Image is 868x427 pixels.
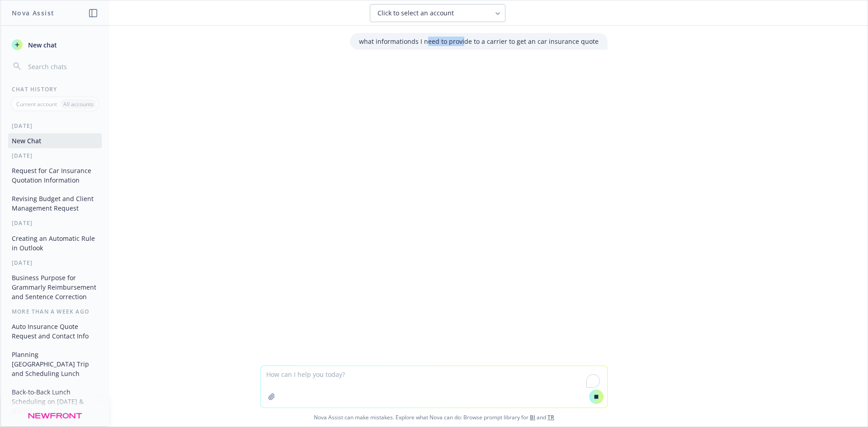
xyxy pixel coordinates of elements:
input: Search chats [26,60,98,73]
button: New chat [8,37,102,53]
div: [DATE] [1,259,109,267]
p: All accounts [63,100,94,108]
button: Auto Insurance Quote Request and Contact Info [8,319,102,343]
button: Request for Car Insurance Quotation Information [8,163,102,188]
div: [DATE] [1,122,109,130]
button: Revising Budget and Client Management Request [8,191,102,216]
div: [DATE] [1,152,109,160]
button: Planning [GEOGRAPHIC_DATA] Trip and Scheduling Lunch [8,347,102,381]
button: Click to select an account [370,4,505,22]
button: Business Purpose for Grammarly Reimbursement and Sentence Correction [8,270,102,304]
button: Back-to-Back Lunch Scheduling on [DATE] & [DATE] [8,385,102,418]
p: Current account [16,100,57,108]
span: Nova Assist can make mistakes. Explore what Nova can do: Browse prompt library for and [4,408,864,427]
p: what informationds I need to provide to a carrier to get an car insurance quote [359,37,599,46]
button: New Chat [8,133,102,148]
div: [DATE] [1,219,109,227]
textarea: To enrich screen reader interactions, please activate Accessibility in Grammarly extension settings [261,366,607,408]
span: New chat [26,40,57,50]
div: Chat History [1,85,109,93]
div: More than a week ago [1,308,109,315]
a: BI [530,413,535,421]
span: Click to select an account [377,9,454,18]
a: TR [547,413,554,421]
button: Creating an Automatic Rule in Outlook [8,231,102,255]
h1: Nova Assist [12,8,54,18]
